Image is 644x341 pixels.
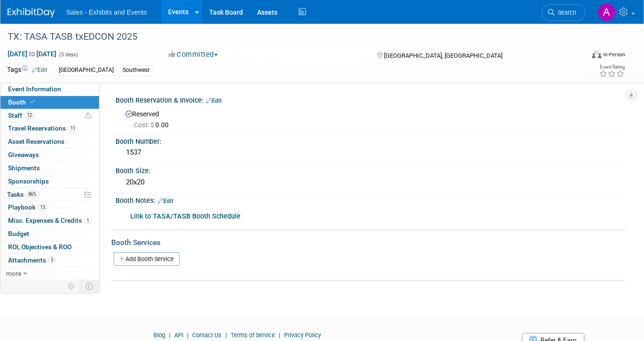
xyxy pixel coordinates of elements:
[223,332,229,339] span: |
[542,4,585,21] a: Search
[48,256,55,263] span: 3
[192,332,222,339] a: Contact Us
[0,175,99,188] a: Sponsorships
[56,65,116,75] div: [GEOGRAPHIC_DATA]
[27,50,36,58] span: to
[134,121,172,129] span: 0.00
[165,50,222,60] button: Committed
[153,332,165,339] a: Blog
[0,149,99,161] a: Giveaways
[134,121,155,129] span: Cost: $
[8,151,39,158] span: Giveaways
[0,241,99,254] a: ROI, Objectives & ROO
[130,212,241,220] a: Link to TASA/TASB Booth Schedule
[0,227,99,240] a: Budget
[111,237,625,248] div: Booth Services
[120,65,152,75] div: Southwest
[123,175,618,190] div: 20x20
[8,203,47,211] span: Playbook
[185,332,191,339] span: |
[603,51,625,58] div: In-Person
[85,112,91,120] span: Potential Scheduling Conflict -- at least one attendee is tagged in another overlapping event.
[116,134,625,146] div: Booth Number:
[174,332,183,339] a: API
[68,125,78,132] span: 11
[8,85,61,93] span: Event Information
[384,52,502,59] span: [GEOGRAPHIC_DATA], [GEOGRAPHIC_DATA]
[25,112,34,119] span: 12
[598,3,616,21] img: Alexandra Horne
[7,50,57,58] span: [DATE] [DATE]
[8,98,37,106] span: Booth
[0,83,99,96] a: Event Information
[0,122,99,135] a: Travel Reservations11
[58,52,78,58] span: (5 days)
[8,112,34,119] span: Staff
[0,96,99,109] a: Booth
[4,28,572,45] div: TX: TASA TASB txEDCON 2025
[592,51,601,58] img: Format-Inperson.png
[0,201,99,214] a: Playbook13
[8,243,72,251] span: ROI, Objectives & ROO
[26,191,39,198] span: 86%
[8,217,91,224] span: Misc. Expenses & Credits
[0,162,99,175] a: Shipments
[38,204,47,211] span: 13
[116,193,625,206] div: Booth Notes:
[277,332,283,339] span: |
[7,65,47,76] td: Tags
[284,332,321,339] a: Privacy Policy
[599,65,625,70] div: Event Rating
[8,177,49,185] span: Sponsorships
[8,256,55,264] span: Attachments
[0,188,99,201] a: Tasks86%
[114,252,179,266] a: Add Booth Service
[0,214,99,227] a: Misc. Expenses & Credits1
[8,230,29,237] span: Budget
[32,67,47,73] a: Edit
[158,198,173,204] a: Edit
[8,138,64,145] span: Asset Reservations
[80,280,99,292] td: Toggle Event Tabs
[0,267,99,280] a: more
[0,109,99,122] a: Staff12
[116,164,625,175] div: Booth Size:
[123,107,618,130] div: Reserved
[84,217,91,224] span: 1
[6,270,21,277] span: more
[116,93,625,105] div: Booth Reservation & Invoice:
[167,332,173,339] span: |
[0,254,99,267] a: Attachments3
[0,135,99,148] a: Asset Reservations
[534,49,626,63] div: Event Format
[206,97,222,104] a: Edit
[231,332,275,339] a: Terms of Service
[8,8,55,17] img: ExhibitDay
[123,145,618,160] div: 1537
[555,9,576,16] span: Search
[8,124,78,132] span: Travel Reservations
[66,9,147,16] span: Sales - Exhibits and Events
[7,191,39,198] span: Tasks
[8,164,40,172] span: Shipments
[30,99,35,105] i: Booth reservation complete
[63,280,80,292] td: Personalize Event Tab Strip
